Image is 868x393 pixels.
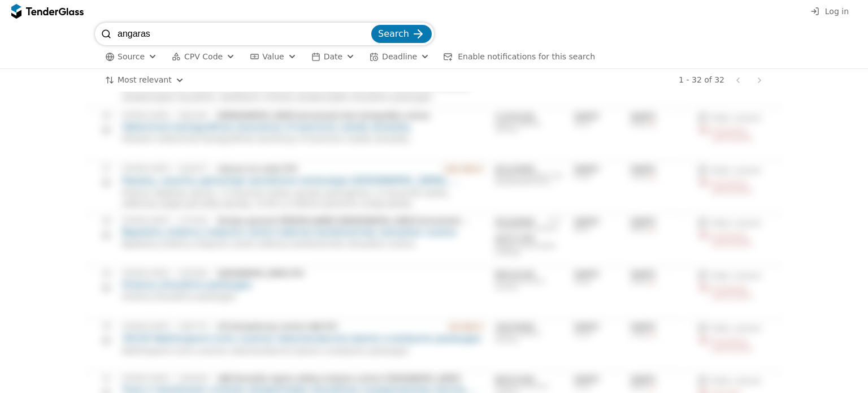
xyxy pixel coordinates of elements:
button: Value [245,50,301,64]
button: CPV Code [167,50,240,64]
input: Search tenders... [118,23,369,45]
button: Enable notifications for this search [440,50,598,64]
span: Source [118,52,145,61]
div: 1 - 32 of 32 [679,75,724,85]
button: Date [307,50,359,64]
span: Log in [825,7,849,16]
button: Source [101,50,162,64]
button: Search [371,25,432,43]
button: Log in [807,5,852,19]
span: Enable notifications for this search [458,52,595,61]
span: CPV Code [184,52,223,61]
span: Value [262,52,284,61]
span: Search [378,28,409,39]
span: Deadline [382,52,417,61]
span: Date [324,52,342,61]
button: Deadline [365,50,434,64]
